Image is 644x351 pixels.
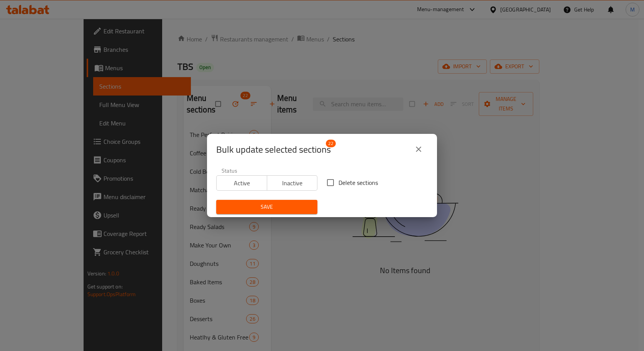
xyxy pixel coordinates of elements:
[267,175,318,191] button: Inactive
[338,178,378,187] span: Delete sections
[216,143,331,156] span: Selected section count
[222,202,311,212] span: Save
[220,178,264,189] span: Active
[216,200,317,214] button: Save
[409,140,428,158] button: close
[270,178,315,189] span: Inactive
[326,140,336,147] span: 22
[216,175,267,191] button: Active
